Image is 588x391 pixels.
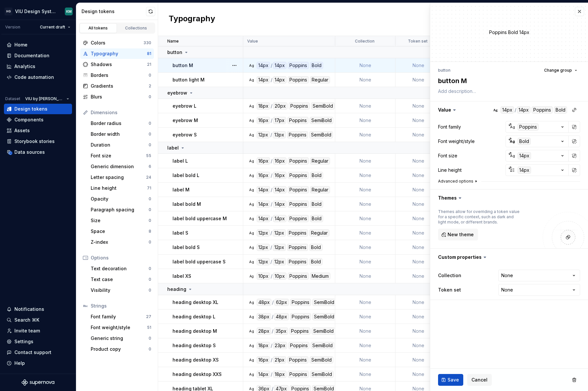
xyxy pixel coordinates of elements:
div: Border radius [91,120,149,127]
a: Generic string0 [88,333,154,344]
div: Poppins [287,244,308,251]
div: 0 [149,218,151,223]
div: 12px [273,229,286,237]
div: / [271,76,272,83]
a: Paragraph spacing0 [88,204,154,215]
div: Ag [249,314,254,319]
button: Advanced options [438,179,479,184]
div: 16px [257,172,270,179]
span: VIU by [PERSON_NAME] [25,96,64,101]
div: 16px [257,117,270,124]
a: Generic dimension6 [88,161,154,172]
a: Gradients2 [80,81,154,91]
button: Save [438,374,463,386]
div: Ag [249,103,254,109]
div: Code automation [14,74,54,80]
div: All tokens [82,26,115,31]
div: 12px [257,258,270,265]
div: 51 [147,325,151,330]
div: Documentation [14,52,49,59]
div: Ag [249,187,254,192]
div: Line height [438,167,462,173]
li: button [438,68,450,73]
div: Blurs [91,94,149,100]
div: Bold [310,62,323,69]
p: label XS [173,273,191,279]
a: Analytics [4,61,72,72]
div: Regular [310,76,330,83]
td: None [395,128,441,142]
a: Storybook stories [4,136,72,147]
a: Settings [4,336,72,347]
td: None [395,154,441,168]
td: None [335,295,395,310]
div: Poppins [288,215,309,222]
p: Value [247,39,258,44]
button: Change group [541,66,580,75]
div: Space [91,228,149,235]
div: Typography [91,50,147,57]
div: 0 [149,207,151,212]
div: Bold [518,138,531,145]
div: Bold [310,201,323,208]
span: New theme [448,231,474,238]
div: / [271,201,272,208]
td: None [395,58,441,73]
td: None [335,168,395,183]
p: label bold L [173,172,199,179]
div: Colors [91,40,143,46]
div: Ag [249,230,254,236]
div: Opacity [91,196,149,202]
div: 6 [149,164,151,169]
a: Letter spacing24 [88,172,154,183]
p: eyebrow L [173,103,196,109]
div: 12px [273,244,286,251]
div: Version [5,25,20,30]
div: 14px [273,201,286,208]
div: 12px [257,131,270,138]
div: Paragraph spacing [91,206,149,213]
div: Poppins [287,229,308,237]
button: AgPoppins [505,121,569,133]
div: 24 [146,175,151,180]
button: VIU by [PERSON_NAME] [22,94,72,103]
p: label bold uppercase S [173,258,226,265]
div: Font family [91,313,146,320]
div: / [270,258,272,265]
div: Options [91,255,151,261]
td: None [395,211,441,226]
td: None [335,73,395,87]
div: Bold [309,244,322,251]
div: Dimensions [91,109,151,116]
td: None [395,255,441,269]
div: 17px [273,117,286,124]
div: 13px [273,131,286,138]
p: button M [173,62,193,69]
button: Help [4,358,72,368]
div: 0 [149,288,151,293]
div: Design tokens [82,8,146,15]
div: Poppins [288,157,309,165]
button: Current draft [37,23,73,32]
div: Settings [14,338,33,345]
div: 12px [257,244,270,251]
div: 0 [149,132,151,137]
div: Components [14,116,44,123]
div: Ag [249,173,254,178]
div: Regular [310,157,330,165]
h2: Typography [169,13,215,25]
div: Border width [91,131,149,137]
div: Gradients [91,83,149,89]
div: / [271,62,272,69]
div: / [271,102,272,110]
div: VIU Design System [15,8,57,15]
div: Poppins [287,131,308,138]
td: None [395,269,441,283]
div: Ag [510,139,515,144]
div: SemiBold [309,131,333,138]
td: None [395,168,441,183]
div: Themes allow for overriding a token value for a specific context, such as dark and light mode, or... [438,209,520,225]
div: Invite team [14,328,40,334]
div: Z-index [91,239,149,245]
div: Bold [310,172,323,179]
